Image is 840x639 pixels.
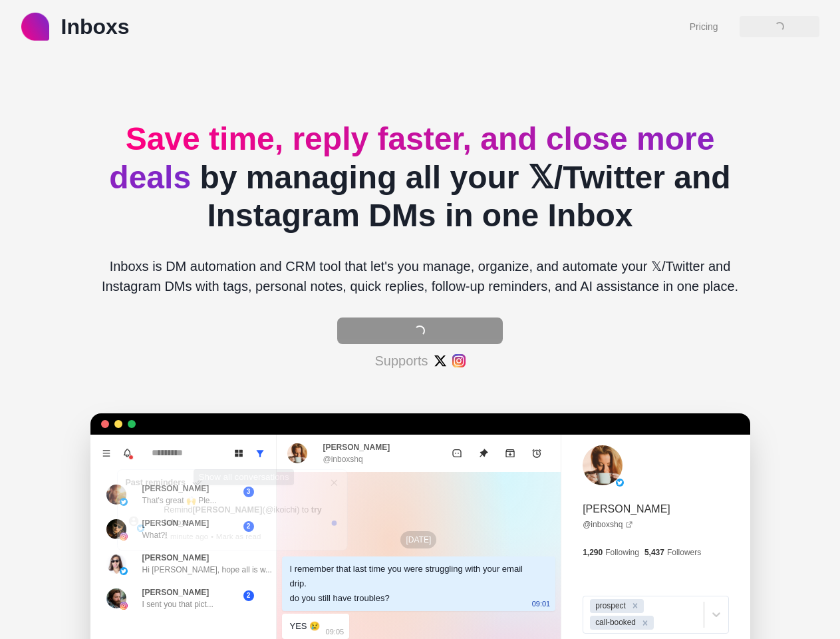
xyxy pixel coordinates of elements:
[164,503,327,529] p: Remind (@ ikoichi ) to
[21,13,49,41] img: logo
[452,354,466,367] img: #
[583,519,633,531] a: @inboxshq
[583,546,603,558] p: 1,290
[164,505,321,527] b: try Inboxs
[117,443,138,464] button: Notifications
[326,475,341,490] button: Close
[444,440,470,467] button: Mark as unread
[136,524,144,532] img: picture
[523,440,550,467] button: Add reminder
[667,546,701,558] p: Followers
[142,598,213,610] p: I sent you that pict...
[142,564,272,576] p: Hi [PERSON_NAME], hope all is w...
[61,11,130,43] p: Inboxs
[605,546,639,558] p: Following
[323,441,390,453] p: [PERSON_NAME]
[106,588,126,608] img: picture
[106,554,126,574] img: picture
[249,443,271,464] button: Show all conversations
[189,475,204,490] button: Mark all as read
[532,596,551,611] p: 09:01
[400,531,436,548] p: [DATE]
[616,479,624,487] img: picture
[591,616,638,630] div: call-booked
[690,20,718,34] a: Pricing
[106,519,126,539] img: picture
[434,354,447,367] img: #
[228,443,249,464] button: Board View
[142,586,210,598] p: [PERSON_NAME]
[644,546,664,558] p: 5,437
[109,121,714,195] span: Save time, reply faster, and close more deals
[326,624,345,639] p: 09:05
[583,445,623,485] img: picture
[287,443,307,463] img: picture
[470,440,497,467] button: Unpin
[290,562,527,606] div: I remember that last time you were struggling with your email drip. do you still have troubles?
[21,11,130,43] a: logoInboxs
[164,531,208,542] p: 1 minute ago
[192,505,262,514] b: [PERSON_NAME]
[90,256,750,296] p: Inboxs is DM automation and CRM tool that let's you manage, organize, and automate your 𝕏/Twitter...
[638,616,652,630] div: Remove call-booked
[142,552,210,564] p: [PERSON_NAME]
[583,501,670,517] p: [PERSON_NAME]
[497,440,523,467] button: Archive
[120,602,128,610] img: picture
[290,619,321,634] div: YES 😢
[210,531,213,542] p: •
[90,120,750,235] h2: by managing all your 𝕏/Twitter and Instagram DMs in one Inbox
[106,485,126,505] img: picture
[96,443,117,464] button: Menu
[120,567,128,575] img: picture
[243,590,254,601] span: 2
[323,453,363,465] p: @inboxshq
[374,351,428,371] p: Supports
[125,475,185,490] p: Past reminders
[628,599,642,613] div: Remove prospect
[215,531,260,542] p: Mark as read
[591,599,628,613] div: prospect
